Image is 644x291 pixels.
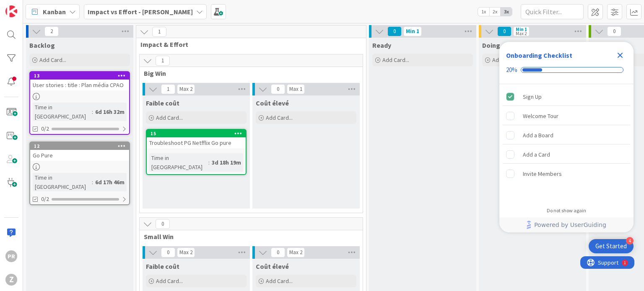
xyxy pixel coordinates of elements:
[179,250,192,255] div: Max 2
[492,56,519,64] span: Add Card...
[592,41,608,49] span: Done
[406,29,419,33] div: Min 1
[30,142,129,150] div: 12
[523,169,562,179] div: Invite Members
[516,27,527,31] div: Min 1
[140,40,356,49] span: Impact & Effort
[93,178,127,187] div: 6d 17h 46m
[503,126,630,144] div: Add a Board is incomplete.
[499,42,634,232] div: Checklist Container
[88,8,193,16] b: Impact vs Effort - [PERSON_NAME]
[151,131,246,136] div: 15
[372,41,391,49] span: Ready
[289,250,302,255] div: Max 2
[147,130,246,137] div: 15
[271,84,285,94] span: 0
[92,107,93,116] span: :
[387,26,402,36] span: 0
[478,8,489,16] span: 1x
[93,107,127,116] div: 6d 16h 32m
[504,217,629,232] a: Powered by UserGuiding
[482,41,500,49] span: Doing
[144,232,352,241] span: Small Win
[534,220,606,230] span: Powered by UserGuiding
[44,26,59,36] span: 2
[506,66,517,74] div: 20%
[30,80,129,90] div: User stories : title : Plan média CPAO
[523,92,542,102] div: Sign Up
[34,143,129,149] div: 12
[30,142,129,161] div: 12Go Pure
[156,277,183,285] span: Add Card...
[92,178,93,187] span: :
[144,69,352,77] span: Big Win
[29,71,130,135] a: 13User stories : title : Plan média CPAOTime in [GEOGRAPHIC_DATA]:6d 16h 32m0/2
[146,129,247,175] a: 15Troubleshoot PG Netfflix Go pureTime in [GEOGRAPHIC_DATA]:3d 18h 19m
[149,153,208,172] div: Time in [GEOGRAPHIC_DATA]
[44,3,46,10] div: 1
[41,195,49,203] span: 0/2
[521,4,584,19] input: Quick Filter...
[523,149,550,160] div: Add a Card
[161,247,175,258] span: 0
[516,31,527,36] div: Max 2
[523,111,558,121] div: Welcome Tour
[5,274,17,286] div: Z
[506,66,627,74] div: Checklist progress: 20%
[523,130,553,140] div: Add a Board
[39,56,66,64] span: Add Card...
[156,56,170,66] span: 1
[503,165,630,183] div: Invite Members is incomplete.
[589,239,634,253] div: Open Get Started checklist, remaining modules: 4
[161,84,175,94] span: 1
[146,262,179,270] span: Faible coût
[147,130,246,148] div: 15Troubleshoot PG Netfflix Go pure
[41,124,49,133] span: 0/2
[266,277,293,285] span: Add Card...
[547,207,586,214] div: Do not show again
[501,8,512,16] span: 3x
[5,250,17,262] div: PR
[30,150,129,161] div: Go Pure
[266,114,293,121] span: Add Card...
[626,237,634,245] div: 4
[208,158,210,167] span: :
[146,99,179,107] span: Faible coût
[489,8,501,16] span: 2x
[595,242,627,250] div: Get Started
[29,41,55,49] span: Backlog
[289,87,302,91] div: Max 1
[156,219,170,229] span: 0
[30,72,129,90] div: 13User stories : title : Plan média CPAO
[156,114,183,121] span: Add Card...
[256,99,289,107] span: Coût élevé
[503,107,630,125] div: Welcome Tour is incomplete.
[30,72,129,80] div: 13
[382,56,409,64] span: Add Card...
[29,142,130,205] a: 12Go PureTime in [GEOGRAPHIC_DATA]:6d 17h 46m0/2
[613,49,627,62] div: Close Checklist
[210,158,243,167] div: 3d 18h 19m
[33,103,92,121] div: Time in [GEOGRAPHIC_DATA]
[34,73,129,79] div: 13
[607,26,621,36] span: 0
[503,88,630,106] div: Sign Up is complete.
[497,26,512,36] span: 0
[179,87,192,91] div: Max 2
[18,1,38,11] span: Support
[33,173,92,191] div: Time in [GEOGRAPHIC_DATA]
[499,217,634,232] div: Footer
[147,137,246,148] div: Troubleshoot PG Netfflix Go pure
[506,50,572,60] div: Onboarding Checklist
[503,145,630,164] div: Add a Card is incomplete.
[499,84,634,202] div: Checklist items
[5,5,17,17] img: Visit kanbanzone.com
[256,262,289,270] span: Coût élevé
[43,7,66,17] span: Kanban
[152,27,166,37] span: 1
[271,247,285,258] span: 0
